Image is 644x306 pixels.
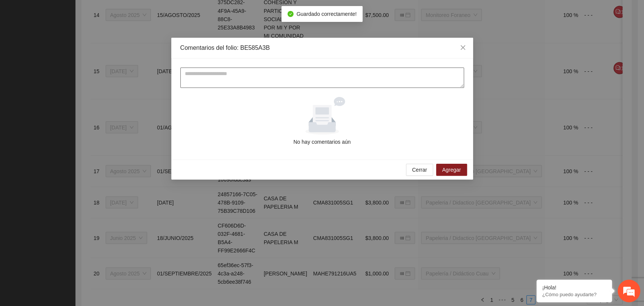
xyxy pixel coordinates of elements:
span: close [460,45,466,51]
span: Guardado correctamente! [297,11,357,17]
span: Cerrar [412,166,427,174]
span: check-circle [287,11,294,17]
div: Chatee con nosotros ahora [39,38,127,48]
textarea: Escriba su mensaje y pulse “Intro” [4,206,144,232]
button: Close [453,38,473,58]
button: Agregar [436,164,467,176]
div: No hay comentarios aún [183,138,461,146]
span: Estamos en línea. [44,101,104,177]
div: Minimizar ventana de chat en vivo [124,4,142,22]
span: Agregar [442,166,461,174]
p: ¿Cómo puedo ayudarte? [542,292,606,297]
div: ¡Hola! [542,284,606,291]
div: Comentarios del folio: BE585A3B [180,44,464,52]
button: Cerrar [406,164,433,176]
